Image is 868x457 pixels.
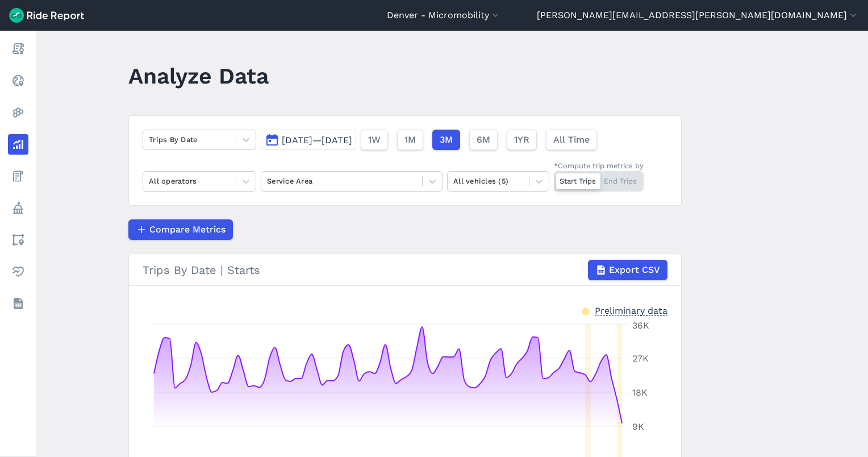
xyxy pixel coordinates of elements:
button: [PERSON_NAME][EMAIL_ADDRESS][PERSON_NAME][DOMAIN_NAME] [537,9,859,22]
a: Report [8,39,28,59]
button: Denver - Micromobility [387,9,501,22]
tspan: 9K [632,421,644,432]
span: 6M [477,133,490,147]
span: All Time [553,133,590,147]
span: Export CSV [609,263,660,277]
button: Compare Metrics [128,219,233,240]
h1: Analyze Data [128,60,269,92]
a: Analyze [8,134,28,155]
div: *Compute trip metrics by [554,160,644,171]
button: 3M [432,130,460,150]
div: Preliminary data [595,304,667,316]
span: [DATE]—[DATE] [282,135,352,146]
tspan: 27K [632,353,649,364]
span: 3M [440,133,453,147]
div: Trips By Date | Starts [143,260,667,280]
a: Areas [8,230,28,250]
tspan: 36K [632,320,649,331]
button: 1M [397,130,423,150]
button: 1YR [507,130,537,150]
a: Health [8,261,28,282]
button: [DATE]—[DATE] [261,130,356,150]
button: 1W [361,130,388,150]
button: All Time [546,130,597,150]
button: Export CSV [588,260,667,280]
span: 1M [404,133,416,147]
a: Policy [8,198,28,218]
a: Fees [8,166,28,186]
a: Realtime [8,70,28,91]
span: 1W [368,133,381,147]
img: Ride Report [9,8,84,23]
a: Datasets [8,293,28,314]
a: Heatmaps [8,102,28,123]
tspan: 18K [632,387,648,398]
span: 1YR [514,133,529,147]
button: 6M [469,130,498,150]
span: Compare Metrics [149,223,226,236]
